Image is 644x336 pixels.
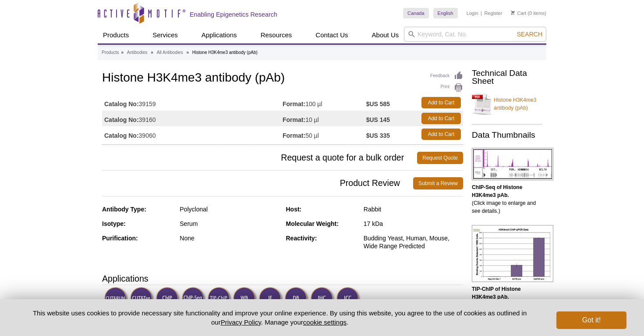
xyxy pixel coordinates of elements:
strong: $US 335 [366,132,390,139]
img: Western Blot Validated [233,287,257,311]
button: Search [514,30,545,38]
a: Services [147,27,183,43]
a: Histone H3K4me3 antibody (pAb) [472,91,542,117]
li: » [151,50,153,55]
img: ChIP Validated [156,287,180,311]
a: Add to Cart [421,113,461,124]
h2: Data Thumbnails [472,131,542,139]
div: Rabbit [364,205,463,213]
a: Print [430,83,463,93]
img: CUT&RUN Validated [104,287,128,311]
a: English [433,8,458,18]
a: Add to Cart [421,97,461,108]
span: Search [517,31,542,38]
strong: Host: [286,206,302,213]
button: cookie settings [303,318,347,326]
b: ChIP-Seq of Histone H3K4me3 pAb. [472,184,522,198]
strong: Format: [283,132,305,139]
td: 39060 [102,126,283,142]
button: Got it! [556,311,626,329]
h3: Applications [102,272,463,285]
a: Resources [255,27,297,43]
p: (Click image to enlarge and see details.) [472,285,542,317]
li: (0 items) [511,8,546,18]
li: | [481,8,482,18]
td: 100 µl [283,95,366,111]
a: Canada [403,8,429,18]
li: Histone H3K4me3 antibody (pAb) [192,50,258,55]
p: This website uses cookies to provide necessary site functionality and improve your online experie... [18,308,542,327]
img: Histone H3K4me3 antibody (pAb) tested by TIP-ChIP. [472,225,553,282]
h1: Histone H3K4me3 antibody (pAb) [102,71,463,86]
a: Products [102,49,119,57]
input: Keyword, Cat. No. [404,27,546,42]
a: Privacy Policy [221,318,261,326]
div: Budding Yeast, Human, Mouse, Wide Range Predicted [364,234,463,250]
strong: Reactivity: [286,235,317,242]
a: Request Quote [417,152,463,164]
a: Applications [196,27,242,43]
img: Histone H3K4me3 antibody (pAb) tested by ChIP-Seq. [472,148,553,180]
strong: Catalog No: [104,132,139,139]
img: Immunocytochemistry Validated [336,287,361,311]
img: ChIP-Seq Validated [182,287,206,311]
span: Product Review [102,177,413,189]
img: Immunofluorescence Validated [259,287,283,311]
a: Contact Us [310,27,353,43]
img: CUT&Tag Validated [130,287,154,311]
td: 10 µl [283,111,366,126]
a: Add to Cart [421,129,461,140]
td: 50 µl [283,126,366,142]
strong: Catalog No: [104,116,139,124]
strong: Isotype: [102,220,126,227]
a: Submit a Review [413,177,463,189]
p: (Click image to enlarge and see details.) [472,183,542,215]
li: » [121,50,124,55]
a: Login [467,10,478,16]
img: TIP-ChIP Validated [208,287,232,311]
strong: Antibody Type: [102,206,146,213]
strong: Format: [283,100,305,108]
h2: Technical Data Sheet [472,69,542,85]
strong: $US 145 [366,116,390,124]
a: About Us [367,27,404,43]
strong: Format: [283,116,305,124]
li: » [186,50,189,55]
td: 39159 [102,95,283,111]
a: Register [484,10,502,16]
img: Your Cart [511,11,515,15]
a: Products [98,27,134,43]
img: Dot Blot Validated [285,287,309,311]
b: TIP-ChIP of Histone H3K4me3 pAb. [472,286,521,300]
strong: Molecular Weight: [286,220,339,227]
a: Feedback [430,71,463,81]
a: All Antibodies [157,49,183,57]
strong: Purification: [102,235,138,242]
strong: $US 585 [366,100,390,108]
div: Polyclonal [180,205,279,213]
div: Serum [180,220,279,228]
a: Antibodies [127,49,148,57]
a: Cart [511,10,526,16]
strong: Catalog No: [104,100,139,108]
span: Request a quote for a bulk order [102,152,417,164]
img: Immunohistochemistry Validated [311,287,335,311]
h2: Enabling Epigenetics Research [190,11,277,18]
div: None [180,234,279,242]
div: 17 kDa [364,220,463,228]
td: 39160 [102,111,283,126]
